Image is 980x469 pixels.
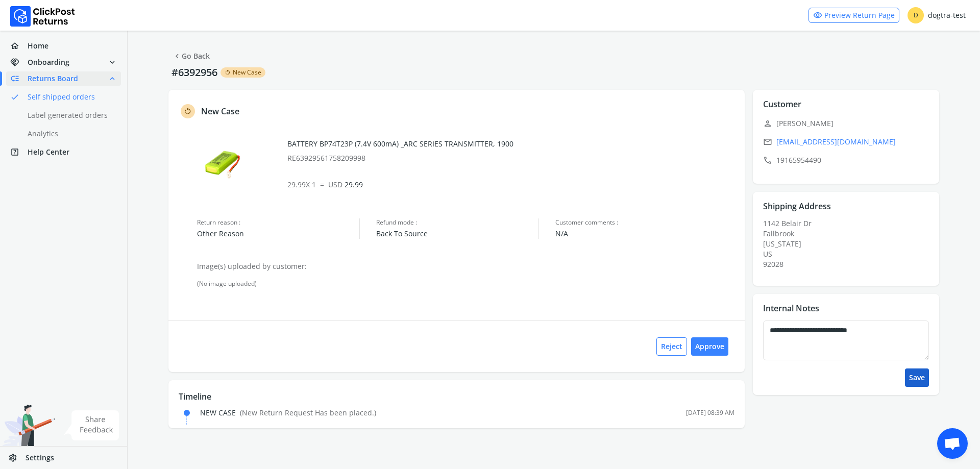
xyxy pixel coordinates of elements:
span: expand_less [108,71,117,86]
p: #6392956 [168,65,220,80]
div: Open chat [937,428,968,459]
div: (No image uploaded) [197,280,734,288]
span: New Case [233,68,261,77]
button: Approve [691,337,728,356]
span: Settings [26,453,54,463]
span: Back To Source [376,229,538,239]
p: Image(s) uploaded by customer: [197,261,734,271]
span: Home [28,41,48,51]
img: share feedback [64,410,119,440]
a: doneSelf shipped orders [6,90,133,104]
div: US [763,249,936,259]
button: Reject [656,337,687,356]
span: Other Reason [197,229,359,239]
div: Fallbrook [763,229,936,239]
span: Help Center [28,147,69,157]
span: Returns Board [28,73,78,84]
div: dogtra-test [908,7,966,23]
span: call [763,153,772,167]
span: low_priority [10,71,28,86]
p: Timeline [179,390,734,403]
span: chevron_left [173,49,182,63]
span: rotate_left [225,68,231,77]
span: visibility [813,8,822,22]
a: Analytics [6,127,133,141]
span: = [320,180,324,189]
span: handshake [10,55,28,69]
div: BATTERY BP74T23P (7.4V 600mA) _ARC SERIES TRANSMITTER, 1900 [287,139,734,163]
span: Onboarding [28,57,69,67]
span: 29.99 [328,180,363,189]
p: [PERSON_NAME] [763,116,936,131]
span: home [10,39,28,53]
button: Save [905,368,929,387]
span: email [763,135,772,149]
span: N/A [555,229,734,239]
div: 92028 [763,259,936,269]
div: [DATE] 08:39 AM [686,409,734,417]
span: rotate_left [184,105,192,117]
span: done [10,90,19,104]
a: homeHome [6,39,121,53]
div: NEW CASE [200,408,376,418]
button: chevron_leftGo Back [168,47,214,65]
p: 29.99 X 1 [287,180,734,190]
span: ( New Return Request Has been placed. ) [240,408,376,417]
p: Customer [763,98,801,110]
p: Internal Notes [763,302,819,314]
a: Go Back [173,49,210,63]
p: New Case [201,105,239,117]
div: 1142 Belair Dr [763,218,936,269]
span: USD [328,180,342,189]
span: person [763,116,772,131]
span: expand_more [108,55,117,69]
span: Refund mode : [376,218,538,227]
a: Label generated orders [6,108,133,122]
a: visibilityPreview Return Page [808,8,899,23]
p: Shipping Address [763,200,831,212]
p: 19165954490 [763,153,936,167]
img: row_image [197,139,248,190]
span: D [908,7,924,23]
span: help_center [10,145,28,159]
a: email[EMAIL_ADDRESS][DOMAIN_NAME] [763,135,936,149]
img: Logo [10,6,75,27]
span: settings [8,451,26,465]
a: help_centerHelp Center [6,145,121,159]
span: Customer comments : [555,218,734,227]
div: [US_STATE] [763,239,936,249]
p: RE63929561758209998 [287,153,734,163]
span: Return reason : [197,218,359,227]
